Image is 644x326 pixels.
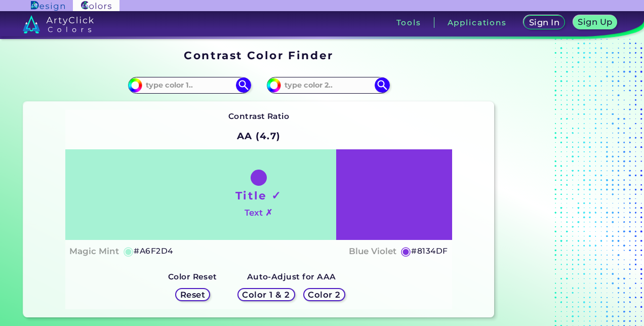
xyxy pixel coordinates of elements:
[142,78,236,92] input: type color 1..
[575,16,615,29] a: Sign Up
[411,244,448,258] h5: #8134DF
[134,244,173,258] h5: #A6F2D4
[349,244,396,259] h4: Blue Violet
[184,48,333,63] h1: Contrast Color Finder
[69,244,119,259] h4: Magic Mint
[309,291,339,298] h5: Color 2
[247,272,336,281] strong: Auto-Adjust for AAA
[526,16,562,29] a: Sign In
[31,1,65,11] img: ArtyClick Design logo
[448,19,507,26] h3: Applications
[580,18,611,26] h5: Sign Up
[23,15,94,33] img: logo_artyclick_colors_white.svg
[375,77,390,93] img: icon search
[228,111,290,121] strong: Contrast Ratio
[236,77,251,93] img: icon search
[235,188,282,203] h1: Title ✓
[123,245,134,257] h5: ◉
[245,206,272,220] h4: Text ✗
[232,125,286,147] h2: AA (4.7)
[281,78,375,92] input: type color 2..
[400,245,412,257] h5: ◉
[245,291,288,298] h5: Color 1 & 2
[168,272,217,281] strong: Color Reset
[531,19,558,26] h5: Sign In
[396,19,421,26] h3: Tools
[181,291,204,298] h5: Reset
